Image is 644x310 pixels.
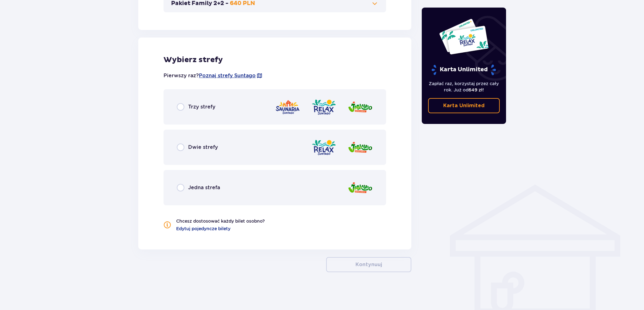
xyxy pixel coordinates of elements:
p: Jedna strefa [188,184,220,191]
img: zone logo [311,98,337,116]
img: zone logo [311,138,337,156]
img: zone logo [348,179,373,197]
p: Kontynuuj [355,261,382,268]
button: Kontynuuj [326,257,411,272]
a: Karta Unlimited [428,98,500,113]
p: Wybierz strefy [164,55,386,65]
a: Poznaj strefy Suntago [199,72,256,79]
img: zone logo [348,98,373,116]
p: Zapłać raz, korzystaj przez cały rok. Już od ! [428,80,500,93]
p: Dwie strefy [188,144,218,151]
p: Karta Unlimited [431,64,497,75]
img: zone logo [348,138,373,156]
p: Pierwszy raz? [164,72,263,79]
p: Karta Unlimited [443,102,485,109]
span: 649 zł [468,87,483,92]
img: zone logo [275,98,300,116]
a: Edytuj pojedyncze bilety [176,225,230,232]
p: Trzy strefy [188,103,215,110]
p: Chcesz dostosować każdy bilet osobno? [176,218,265,224]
